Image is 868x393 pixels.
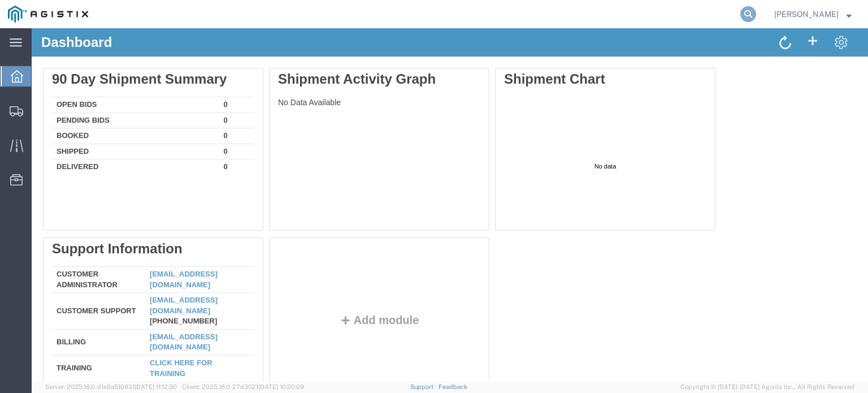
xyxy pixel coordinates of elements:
span: [DATE] 10:20:09 [258,383,304,390]
span: Rochelle Manzoni [774,8,839,20]
span: [DATE] 11:12:30 [134,383,177,390]
td: Pending Bids [20,84,188,100]
td: Shipped [20,115,188,131]
td: 0 [188,100,223,116]
td: Delivered [20,131,188,144]
td: Customer Support [20,265,114,301]
img: logo [8,6,88,23]
iframe: FS Legacy Container [32,28,868,381]
td: [PHONE_NUMBER] [114,265,223,301]
a: Feedback [439,383,467,390]
span: Server: 2025.18.0-d1e9a510831 [45,383,177,390]
div: Support Information [20,213,223,228]
a: [EMAIL_ADDRESS][DOMAIN_NAME] [118,267,186,287]
button: [PERSON_NAME] [774,7,852,21]
a: [EMAIL_ADDRESS][DOMAIN_NAME] [118,241,186,261]
div: No Data Available [246,68,449,197]
td: 0 [188,84,223,100]
text: No data [90,61,112,68]
td: Billing [20,301,114,327]
div: Shipment Activity Graph [246,43,449,59]
td: Customer Administrator [20,239,114,265]
td: Booked [20,100,188,116]
td: Training [20,327,114,351]
td: 0 [188,69,223,85]
td: 0 [188,115,223,131]
td: 0 [188,131,223,144]
span: Client: 2025.18.0-27d3021 [182,383,304,390]
button: Add module [305,286,391,298]
a: [EMAIL_ADDRESS][DOMAIN_NAME] [118,304,186,323]
div: Shipment Chart [472,43,675,59]
span: Copyright © [DATE]-[DATE] Agistix Inc., All Rights Reserved [680,382,854,392]
a: Click here for training [118,330,181,349]
a: Support [410,383,439,390]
